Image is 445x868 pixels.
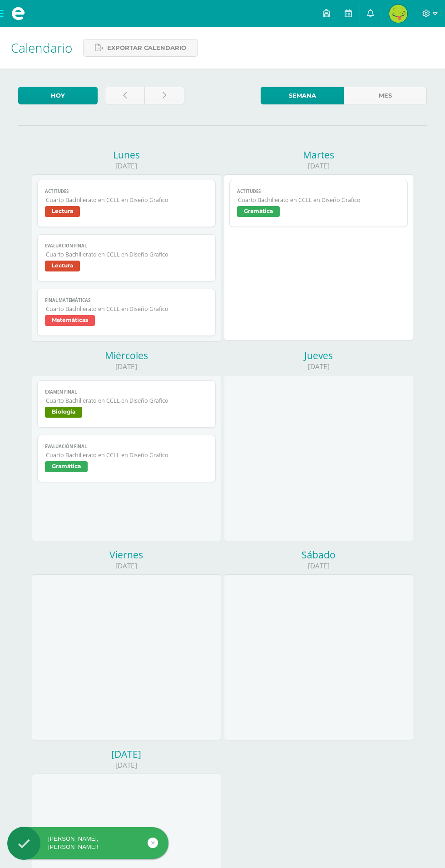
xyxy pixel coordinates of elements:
[46,251,208,258] span: Cuarto Bachillerato en CCLL en Diseño Grafico
[238,196,400,204] span: Cuarto Bachillerato en CCLL en Diseño Grafico
[83,39,198,57] a: Exportar calendario
[45,188,208,194] span: Actitudes
[344,87,427,104] a: Mes
[32,362,221,371] div: [DATE]
[7,835,168,851] div: [PERSON_NAME], [PERSON_NAME]!
[45,315,95,326] span: Matemáticas
[32,161,221,171] div: [DATE]
[237,188,400,194] span: Actitudes
[224,362,413,371] div: [DATE]
[224,349,413,362] div: Jueves
[32,760,221,770] div: [DATE]
[45,389,208,395] span: Examen Final
[261,87,344,104] a: Semana
[32,548,221,561] div: Viernes
[32,349,221,362] div: Miércoles
[237,206,280,217] span: Gramática
[224,548,413,561] div: Sábado
[45,461,88,472] span: Gramática
[18,87,98,104] a: Hoy
[45,206,80,217] span: Lectura
[11,39,72,56] span: Calendario
[37,435,215,482] a: Evaluación finalCuarto Bachillerato en CCLL en Diseño GraficoGramática
[224,148,413,161] div: Martes
[46,196,208,204] span: Cuarto Bachillerato en CCLL en Diseño Grafico
[32,561,221,571] div: [DATE]
[45,407,82,418] span: Biología
[107,39,186,56] span: Exportar calendario
[389,5,407,23] img: 97e88fa67c80cacf31678ba3dd903fc2.png
[45,297,208,303] span: Final matemáticas
[32,148,221,161] div: Lunes
[37,380,215,428] a: Examen FinalCuarto Bachillerato en CCLL en Diseño GraficoBiología
[37,180,215,227] a: ActitudesCuarto Bachillerato en CCLL en Diseño GraficoLectura
[45,444,208,449] span: Evaluación final
[229,180,407,227] a: ActitudesCuarto Bachillerato en CCLL en Diseño GraficoGramática
[46,397,208,404] span: Cuarto Bachillerato en CCLL en Diseño Grafico
[224,561,413,571] div: [DATE]
[46,451,208,459] span: Cuarto Bachillerato en CCLL en Diseño Grafico
[32,748,221,760] div: [DATE]
[45,261,80,271] span: Lectura
[224,161,413,171] div: [DATE]
[45,243,208,249] span: Evaluación final
[37,234,215,281] a: Evaluación finalCuarto Bachillerato en CCLL en Diseño GraficoLectura
[37,289,215,336] a: Final matemáticasCuarto Bachillerato en CCLL en Diseño GraficoMatemáticas
[46,305,208,313] span: Cuarto Bachillerato en CCLL en Diseño Grafico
